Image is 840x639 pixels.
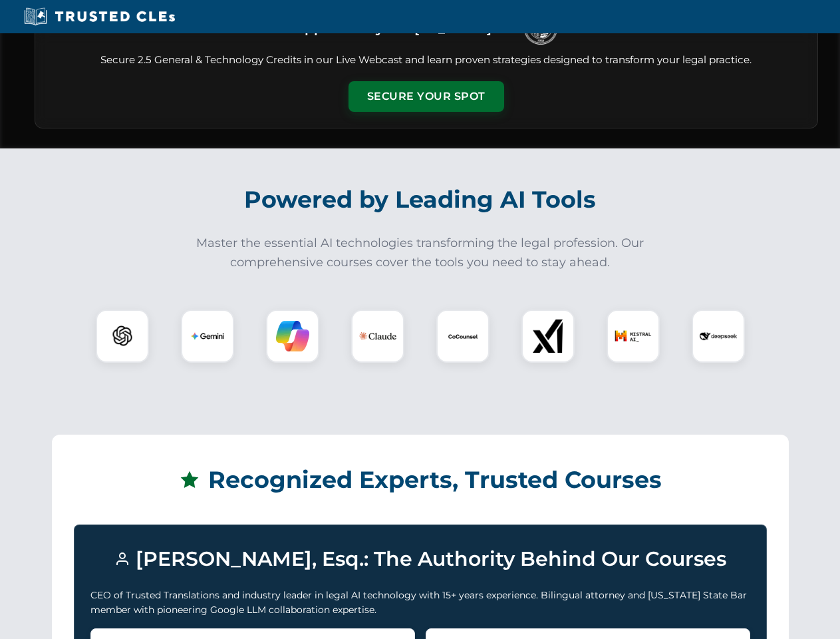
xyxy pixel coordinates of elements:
[276,319,309,353] img: Copilot Logo
[531,319,565,353] img: xAI Logo
[90,541,750,577] h3: [PERSON_NAME], Esq.: The Authority Behind Our Courses
[436,310,490,363] div: CoCounsel
[351,310,404,363] div: Claude
[692,310,745,363] div: DeepSeek
[607,310,660,363] div: Mistral AI
[103,317,142,355] img: ChatGPT Logo
[90,588,750,618] p: CEO of Trusted Translations and industry leader in legal AI technology with 15+ years experience....
[266,310,319,363] div: Copilot
[96,310,149,363] div: ChatGPT
[359,318,396,355] img: Claude Logo
[349,81,504,112] button: Secure Your Spot
[51,53,801,68] p: Secure 2.5 General & Technology Credits in our Live Webcast and learn proven strategies designed ...
[20,7,179,27] img: Trusted CLEs
[188,234,653,272] p: Master the essential AI technologies transforming the legal profession. Our comprehensive courses...
[181,310,234,363] div: Gemini
[52,176,789,223] h2: Powered by Leading AI Tools
[700,318,737,355] img: DeepSeek Logo
[521,310,575,363] div: xAI
[446,319,480,353] img: CoCounsel Logo
[191,319,224,353] img: Gemini Logo
[615,318,652,355] img: Mistral AI Logo
[74,457,767,503] h2: Recognized Experts, Trusted Courses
